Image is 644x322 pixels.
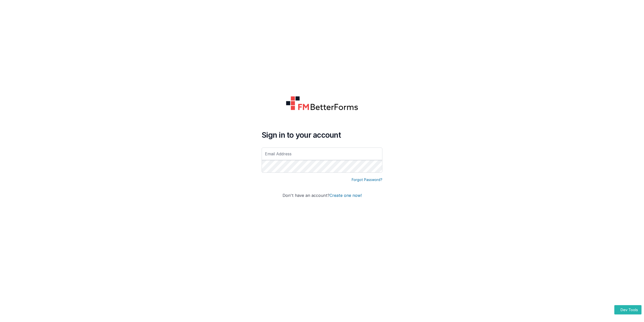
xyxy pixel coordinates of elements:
[262,193,382,198] h4: Don't have an account?
[262,148,382,160] input: Email Address
[352,177,382,182] a: Forgot Password?
[262,130,382,139] h4: Sign in to your account
[614,305,641,314] button: Dev Tools
[330,193,362,198] button: Create one now!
